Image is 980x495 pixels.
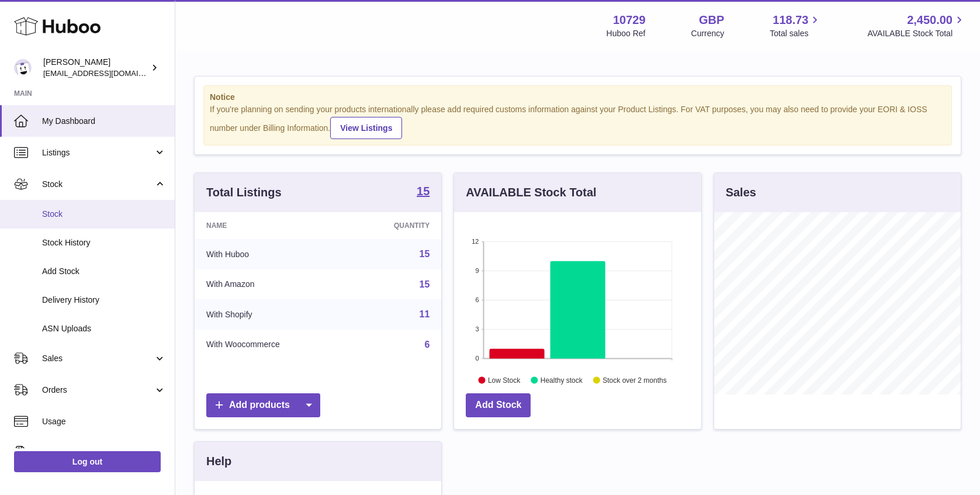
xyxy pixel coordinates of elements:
span: AVAILABLE Stock Total [867,28,966,39]
text: Low Stock [488,376,521,384]
h3: Total Listings [206,185,282,200]
text: 9 [476,267,479,274]
span: Add Stock [42,266,166,277]
span: Sales [42,353,154,364]
a: View Listings [330,117,402,139]
span: Orders [42,385,154,396]
a: 11 [420,309,430,319]
span: Usage [42,416,166,427]
span: Invoicing and Payments [42,448,154,459]
span: [EMAIL_ADDRESS][DOMAIN_NAME] [43,68,172,78]
text: Stock over 2 months [603,376,667,384]
td: With Huboo [195,239,348,269]
th: Name [195,212,348,239]
span: 2,450.00 [907,12,953,28]
img: hello@mikkoa.com [14,59,32,77]
strong: 15 [417,185,430,197]
span: My Dashboard [42,116,166,127]
td: With Shopify [195,299,348,330]
span: Stock [42,209,166,220]
a: 15 [417,185,430,199]
span: Delivery History [42,295,166,306]
td: With Woocommerce [195,330,348,360]
strong: 10729 [613,12,646,28]
div: Currency [691,28,725,39]
text: 0 [476,355,479,362]
span: Total sales [770,28,822,39]
span: ASN Uploads [42,323,166,334]
a: 15 [420,279,430,289]
h3: AVAILABLE Stock Total [466,185,596,200]
div: Huboo Ref [607,28,646,39]
a: Log out [14,451,161,472]
span: Listings [42,147,154,158]
div: If you're planning on sending your products internationally please add required customs informati... [210,104,946,139]
a: Add products [206,393,320,417]
a: 15 [420,249,430,259]
a: 118.73 Total sales [770,12,822,39]
h3: Help [206,454,231,469]
text: Healthy stock [541,376,583,384]
th: Quantity [348,212,441,239]
a: 6 [424,340,430,349]
div: [PERSON_NAME] [43,57,148,79]
strong: GBP [699,12,724,28]
a: 2,450.00 AVAILABLE Stock Total [867,12,966,39]
strong: Notice [210,92,946,103]
span: Stock History [42,237,166,248]
a: Add Stock [466,393,531,417]
span: Stock [42,179,154,190]
text: 12 [472,238,479,245]
text: 6 [476,296,479,303]
td: With Amazon [195,269,348,300]
span: 118.73 [773,12,808,28]
h3: Sales [726,185,756,200]
text: 3 [476,326,479,333]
